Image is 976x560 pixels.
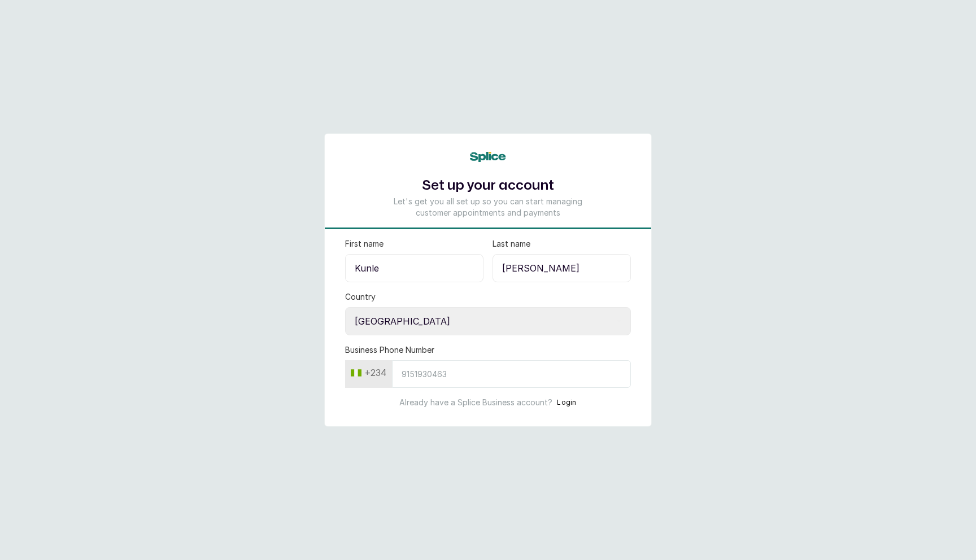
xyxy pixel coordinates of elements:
button: Login [557,397,577,408]
p: Let's get you all set up so you can start managing customer appointments and payments [388,196,588,218]
input: Enter first name here [345,254,483,282]
label: Country [345,291,376,303]
p: Already have a Splice Business account? [399,397,552,408]
label: Business Phone Number [345,344,434,356]
input: 9151930463 [392,360,631,388]
button: +234 [346,364,391,382]
label: First name [345,238,384,250]
h1: Set up your account [388,176,588,196]
input: Enter last name here [493,254,631,282]
label: Last name [493,238,530,250]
